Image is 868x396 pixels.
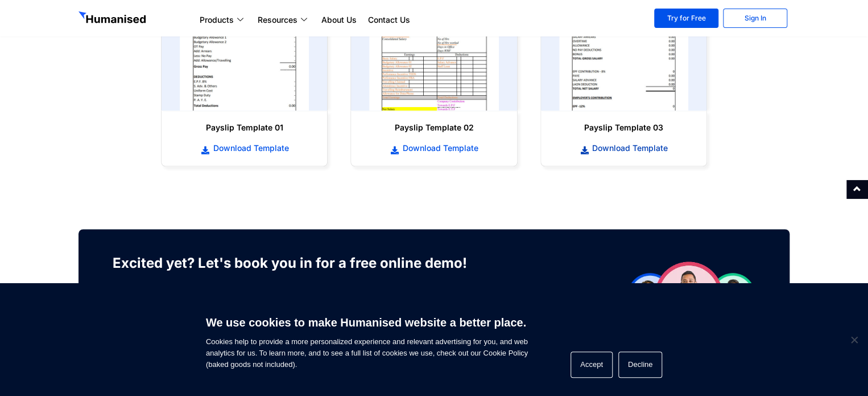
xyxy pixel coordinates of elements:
[362,13,416,27] a: Contact Us
[173,142,316,154] a: Download Template
[571,352,613,378] button: Accept
[723,9,787,28] a: Sign In
[362,122,505,133] h6: Payslip Template 02
[210,142,288,154] span: Download Template
[206,315,528,330] h6: We use cookies to make Humanised website a better place.
[400,142,478,154] span: Download Template
[362,142,505,154] a: Download Template
[618,352,662,378] button: Decline
[552,122,695,133] h6: Payslip Template 03
[848,334,859,345] span: Decline
[552,142,695,154] a: Download Template
[252,13,316,27] a: Resources
[654,9,718,28] a: Try for Free
[206,309,528,370] span: Cookies help to provide a more personalized experience and relevant advertising for you, and web ...
[113,280,485,294] p: Book a call now to:
[194,13,252,27] a: Products
[78,11,148,26] img: GetHumanised Logo
[589,142,668,154] span: Download Template
[113,252,485,275] h3: Excited yet? Let's book you in for a free online demo!
[316,13,362,27] a: About Us
[173,122,316,133] h6: Payslip Template 01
